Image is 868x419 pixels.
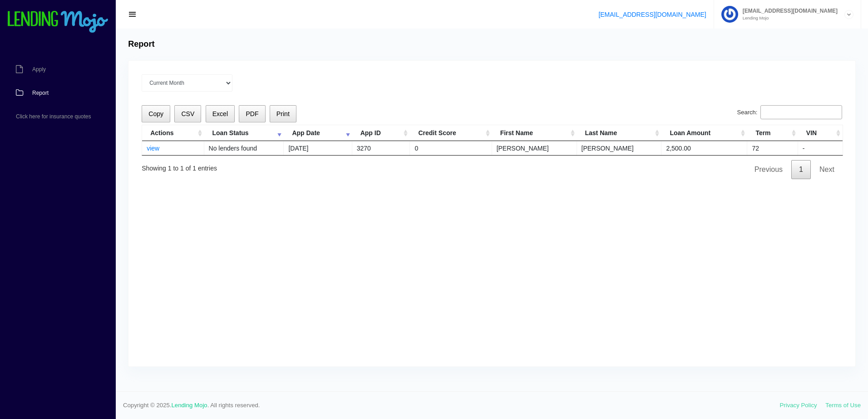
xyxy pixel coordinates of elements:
img: Profile image [721,6,738,23]
th: VIN: activate to sort column ascending [798,125,843,141]
button: Excel [206,105,235,123]
button: Copy [142,105,170,123]
a: Lending Mojo [172,402,207,409]
th: App ID: activate to sort column ascending [352,125,410,141]
a: Terms of Use [825,402,861,409]
span: Click here for insurance quotes [16,114,91,119]
small: Lending Mojo [738,16,838,20]
th: First Name: activate to sort column ascending [492,125,577,141]
td: 3270 [352,141,410,155]
a: [EMAIL_ADDRESS][DOMAIN_NAME] [598,11,706,18]
td: - [798,141,843,155]
span: Print [276,110,290,117]
th: Loan Amount: activate to sort column ascending [661,125,747,141]
a: Previous [747,160,790,179]
th: Actions: activate to sort column ascending [142,125,204,141]
td: 72 [747,141,798,155]
th: Last Name: activate to sort column ascending [577,125,662,141]
button: PDF [239,105,265,123]
th: App Date: activate to sort column ascending [284,125,352,141]
span: Copy [148,110,163,117]
img: logo-small.png [7,11,109,34]
th: Term: activate to sort column ascending [747,125,798,141]
input: Search: [760,105,842,120]
td: 0 [410,141,492,155]
td: [DATE] [284,141,352,155]
label: Search: [737,105,842,120]
span: Apply [32,67,46,72]
button: CSV [174,105,201,123]
td: [PERSON_NAME] [492,141,577,155]
span: Excel [212,110,228,117]
h4: Report [128,39,154,49]
th: Loan Status: activate to sort column ascending [204,125,284,141]
span: Copyright © 2025. . All rights reserved. [123,401,780,410]
span: CSV [181,110,194,117]
td: [PERSON_NAME] [577,141,662,155]
button: Print [270,105,296,123]
a: 1 [791,160,811,179]
a: view [147,145,159,152]
div: Showing 1 to 1 of 1 entries [142,158,217,173]
a: Next [812,160,842,179]
span: PDF [246,110,258,117]
span: Report [32,90,49,96]
td: 2,500.00 [661,141,747,155]
td: No lenders found [204,141,284,155]
a: Privacy Policy [780,402,817,409]
th: Credit Score: activate to sort column ascending [410,125,492,141]
span: [EMAIL_ADDRESS][DOMAIN_NAME] [738,8,838,14]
